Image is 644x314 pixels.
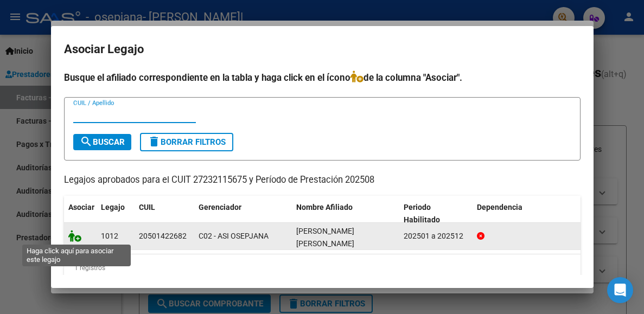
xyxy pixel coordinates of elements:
span: C02 - ASI OSEPJANA [199,232,269,240]
h2: Asociar Legajo [64,39,581,60]
span: 1012 [101,232,118,240]
span: Periodo Habilitado [404,203,440,224]
span: Dependencia [477,203,522,212]
datatable-header-cell: Periodo Habilitado [399,196,473,232]
span: LOAIZA CARRANZA JERONIMO AUGUSTO [296,227,354,248]
button: Buscar [73,134,131,150]
span: Buscar [80,137,125,147]
datatable-header-cell: Asociar [64,196,97,232]
span: Legajo [101,203,125,212]
span: Asociar [68,203,94,212]
mat-icon: delete [148,135,161,148]
datatable-header-cell: Gerenciador [194,196,292,232]
span: Gerenciador [199,203,241,212]
div: 202501 a 202512 [404,230,468,242]
datatable-header-cell: Legajo [97,196,135,232]
p: Legajos aprobados para el CUIT 27232115675 y Período de Prestación 202508 [64,174,581,187]
button: Borrar Filtros [140,133,233,151]
div: 1 registros [64,254,581,281]
datatable-header-cell: Nombre Afiliado [292,196,400,232]
h4: Busque el afiliado correspondiente en la tabla y haga click en el ícono de la columna "Asociar". [64,71,581,85]
div: 20501422682 [139,230,187,242]
datatable-header-cell: CUIL [135,196,194,232]
div: Open Intercom Messenger [607,277,633,303]
span: CUIL [139,203,155,212]
datatable-header-cell: Dependencia [473,196,581,232]
span: Borrar Filtros [148,137,226,147]
span: Nombre Afiliado [296,203,353,212]
mat-icon: search [80,135,93,148]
